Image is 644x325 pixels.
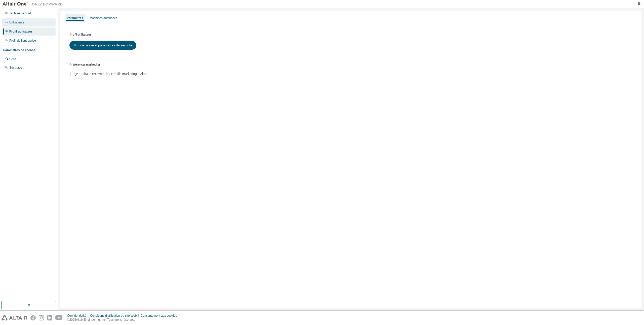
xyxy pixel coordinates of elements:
[67,314,86,317] font: Confidentialité
[9,66,22,69] font: Sur place
[9,39,36,42] font: Profil de l'entreprise
[30,315,36,320] img: facebook.svg
[67,16,83,20] font: Paramètres
[69,318,76,321] font: 2025
[76,318,135,321] font: Altair Engineering, Inc. Tous droits réservés.
[69,63,100,66] font: Préférences marketing
[47,315,52,320] img: linkedin.svg
[39,315,44,320] img: instagram.svg
[69,41,136,50] button: Mot de passe et paramètres de sécurité
[9,12,31,15] font: Tableau de bord
[90,16,117,20] font: Machines autorisées
[67,318,69,321] font: ©
[90,314,137,317] font: Conditions d'utilisation du site Web
[75,72,148,76] font: Je souhaite recevoir des e-mails marketing d'Altair
[141,314,177,317] font: Consentement aux cookies
[9,57,16,61] font: Géré
[9,30,32,33] font: Profil utilisateur
[55,315,63,320] img: youtube.svg
[3,2,65,7] img: Altaïr Un
[74,43,132,47] font: Mot de passe et paramètres de sécurité
[9,21,24,24] font: Utilisateurs
[2,315,27,320] img: altair_logo.svg
[69,33,91,36] font: Profil utilisateur
[3,48,35,52] font: Paramètres de licence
